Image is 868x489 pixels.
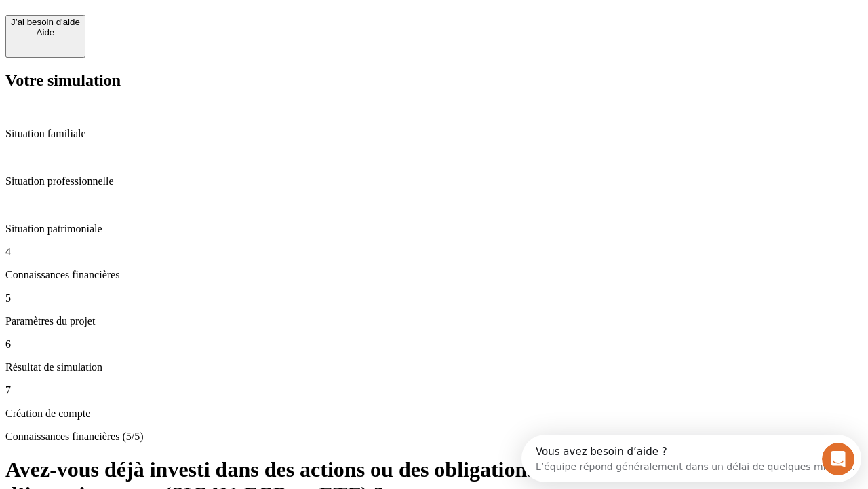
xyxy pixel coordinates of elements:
button: J’ai besoin d'aideAide [5,15,85,58]
p: 7 [5,384,863,397]
p: Création de compte [5,407,863,420]
p: Situation familiale [5,128,863,140]
div: L’équipe répond généralement dans un délai de quelques minutes. [14,22,334,37]
div: Vous avez besoin d’aide ? [14,12,334,22]
div: Ouvrir le Messenger Intercom [5,5,374,43]
p: Connaissances financières (5/5) [5,431,863,443]
p: Situation patrimoniale [5,223,863,235]
iframe: Intercom live chat [822,443,854,475]
p: 5 [5,292,863,304]
p: 4 [5,246,863,258]
p: Paramètres du projet [5,315,863,327]
p: 6 [5,338,863,350]
iframe: Intercom live chat discovery launcher [521,435,861,482]
h2: Votre simulation [5,71,863,90]
div: J’ai besoin d'aide [11,17,80,27]
div: Aide [11,27,80,37]
p: Connaissances financières [5,269,863,281]
p: Situation professionnelle [5,175,863,187]
p: Résultat de simulation [5,361,863,374]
